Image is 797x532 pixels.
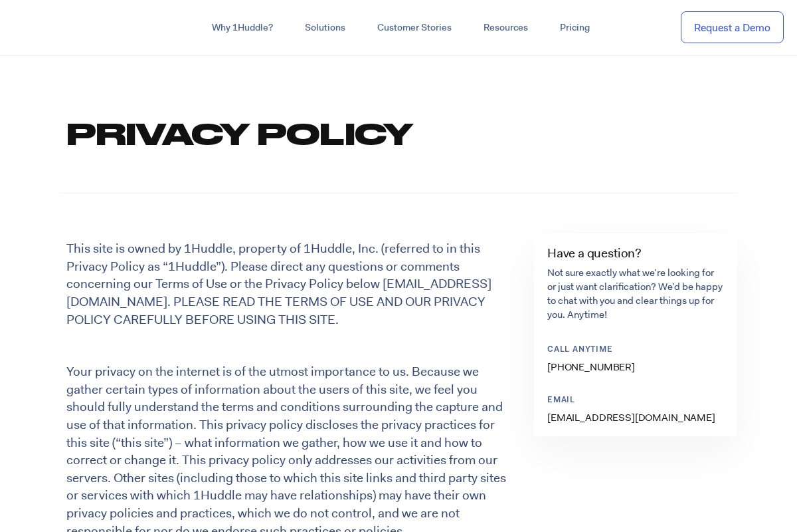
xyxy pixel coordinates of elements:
a: Solutions [289,16,361,40]
img: ... [13,15,108,40]
p: This site is owned by 1Huddle, property of 1Huddle, Inc. (referred to in this Privacy Policy as “... [66,240,517,329]
a: [EMAIL_ADDRESS][DOMAIN_NAME] [547,411,715,424]
p: Not sure exactly what we’re looking for or just want clarification? We’d be happy to chat with yo... [547,266,724,322]
p: Email [547,395,713,406]
a: Resources [468,16,544,40]
a: Pricing [544,16,606,40]
h1: Privacy Policy [66,113,724,153]
p: Call anytime [547,344,713,356]
a: Why 1Huddle? [196,16,289,40]
a: Request a Demo [681,11,784,44]
a: Customer Stories [361,16,468,40]
h4: Have a question? [547,247,724,259]
a: [PHONE_NUMBER] [547,360,635,374]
